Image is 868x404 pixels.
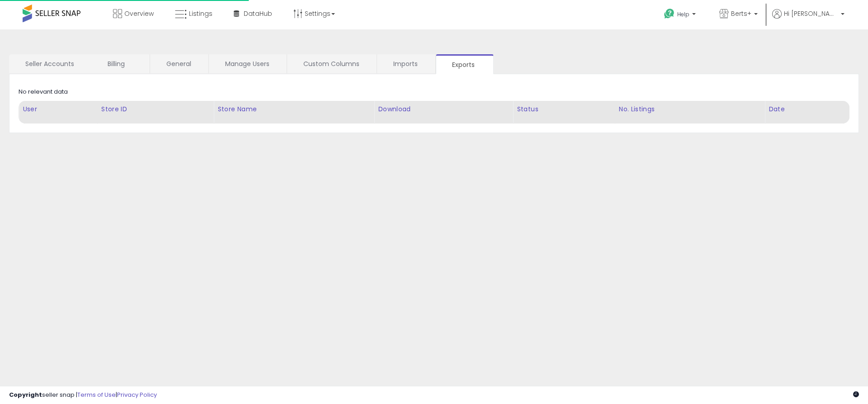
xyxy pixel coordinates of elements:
[664,8,675,19] i: Get Help
[101,105,210,114] div: Store ID
[769,105,845,114] div: Date
[517,105,611,114] div: Status
[217,105,370,114] div: Store Name
[189,9,212,18] span: Listings
[377,54,434,73] a: Imports
[436,54,494,74] a: Exports
[657,1,705,29] a: Help
[209,54,286,73] a: Manage Users
[772,9,844,29] a: Hi [PERSON_NAME]
[287,54,376,73] a: Custom Columns
[150,54,208,73] a: General
[91,54,149,73] a: Billing
[19,88,68,96] div: No relevant data
[9,390,42,399] strong: Copyright
[9,391,157,399] div: seller snap | |
[784,9,838,18] span: Hi [PERSON_NAME]
[9,54,90,73] a: Seller Accounts
[117,390,157,399] a: Privacy Policy
[124,9,154,18] span: Overview
[677,10,689,18] span: Help
[731,9,751,18] span: Berts+
[619,105,761,114] div: No. Listings
[244,9,272,18] span: DataHub
[77,390,116,399] a: Terms of Use
[378,105,509,114] div: Download
[23,105,94,114] div: User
